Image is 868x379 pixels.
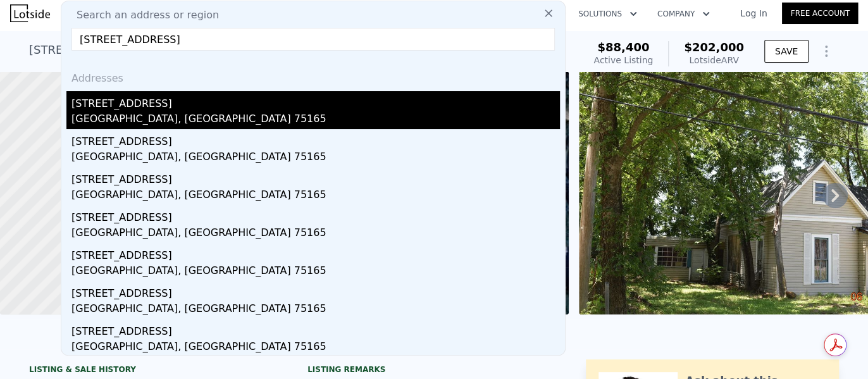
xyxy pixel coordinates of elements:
[71,225,560,243] div: [GEOGRAPHIC_DATA], [GEOGRAPHIC_DATA] 75165
[66,61,560,91] div: Addresses
[71,319,560,339] div: [STREET_ADDRESS]
[684,40,744,54] span: $202,000
[71,91,560,111] div: [STREET_ADDRESS]
[647,3,720,25] button: Company
[10,4,50,22] img: Lotside
[71,149,560,167] div: [GEOGRAPHIC_DATA], [GEOGRAPHIC_DATA] 75165
[71,281,560,301] div: [STREET_ADDRESS]
[814,39,839,64] button: Show Options
[764,40,809,63] button: SAVE
[782,3,858,24] a: Free Account
[29,41,373,59] div: [STREET_ADDRESS] , Pilot Point , [GEOGRAPHIC_DATA] 76258
[307,364,561,375] div: Listing remarks
[684,54,744,66] div: Lotside ARV
[71,187,560,205] div: [GEOGRAPHIC_DATA], [GEOGRAPHIC_DATA] 75165
[29,364,282,377] div: LISTING & SALE HISTORY
[568,3,647,25] button: Solutions
[71,263,560,281] div: [GEOGRAPHIC_DATA], [GEOGRAPHIC_DATA] 75165
[66,8,219,23] span: Search an address or region
[71,301,560,319] div: [GEOGRAPHIC_DATA], [GEOGRAPHIC_DATA] 75165
[597,40,649,54] span: $88,400
[71,167,560,187] div: [STREET_ADDRESS]
[593,55,653,65] span: Active Listing
[71,339,560,357] div: [GEOGRAPHIC_DATA], [GEOGRAPHIC_DATA] 75165
[71,129,560,149] div: [STREET_ADDRESS]
[71,28,555,51] input: Enter an address, city, region, neighborhood or zip code
[725,7,782,20] a: Log In
[71,243,560,263] div: [STREET_ADDRESS]
[71,205,560,225] div: [STREET_ADDRESS]
[71,111,560,129] div: [GEOGRAPHIC_DATA], [GEOGRAPHIC_DATA] 75165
